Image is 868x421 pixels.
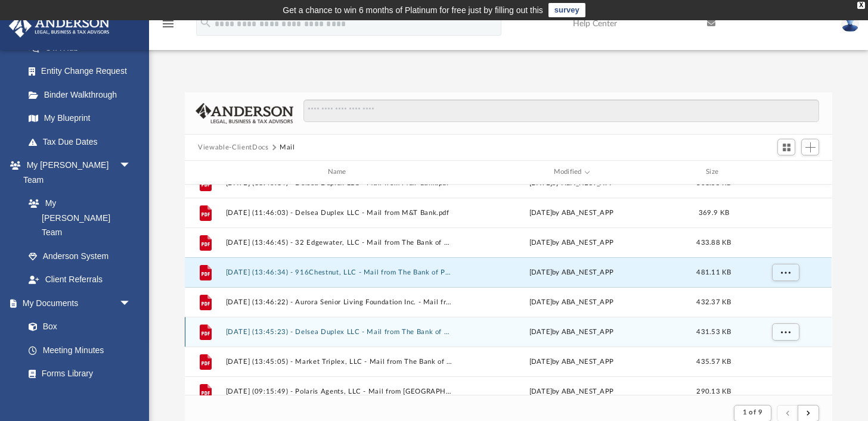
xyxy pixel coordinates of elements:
div: [DATE] by ABA_NEST_APP [458,297,685,307]
div: [DATE] by ABA_NEST_APP [458,237,685,248]
button: More options [772,323,799,341]
button: [DATE] (13:45:05) - Market Triplex, LLC - Mail from The Bank of Princeton.pdf [226,358,453,366]
span: 435.57 KB [697,358,731,364]
button: [DATE] (11:46:14) - Delsea Duplex LLC - Mail from M&T Bank.pdf [226,179,453,187]
a: survey [548,3,585,17]
div: [DATE] by ABA_NEST_APP [458,356,685,367]
a: My Documentsarrow_drop_down [8,291,143,315]
img: User Pic [841,15,859,32]
i: menu [161,17,175,31]
a: My Blueprint [17,107,143,130]
input: Search files and folders [303,99,819,122]
button: Mail [280,142,295,153]
span: 432.37 KB [697,298,731,305]
div: id [190,167,220,177]
button: [DATE] (09:15:49) - Polaris Agents, LLC - Mail from [GEOGRAPHIC_DATA] MUNICIPAL UTILITIES AUTHORI... [226,388,453,395]
a: My [PERSON_NAME] Team [17,192,137,245]
div: close [857,2,865,9]
span: 431.53 KB [697,328,731,335]
div: Get a chance to win 6 months of Platinum for free just by filling out this [283,3,543,17]
div: grid [185,185,832,395]
a: Box [17,315,137,339]
button: More options [772,263,799,281]
i: search [199,16,212,29]
div: [DATE] by ABA_NEST_APP [458,267,685,277]
div: [DATE] by ABA_NEST_APP [458,207,685,218]
button: [DATE] (13:45:23) - Delsea Duplex LLC - Mail from The Bank of Princeton.pdf [226,328,453,336]
div: [DATE] by ABA_NEST_APP [458,386,685,397]
a: My [PERSON_NAME] Teamarrow_drop_down [8,154,143,192]
div: Modified [458,167,685,177]
div: [DATE] by ABA_NEST_APP [458,177,685,188]
a: Forms Library [17,362,137,386]
span: arrow_drop_down [119,291,143,316]
button: Add [801,139,819,155]
a: Meeting Minutes [17,338,143,362]
span: 481.11 KB [697,269,731,275]
button: Viewable-ClientDocs [198,142,268,153]
span: 433.88 KB [697,239,731,245]
div: Size [690,167,738,177]
div: id [743,167,827,177]
a: Client Referrals [17,268,143,292]
span: arrow_drop_down [119,154,143,178]
span: 290.13 KB [697,388,731,394]
button: [DATE] (13:46:22) - Aurora Senior Living Foundation Inc. - Mail from The Bank of Princeton.pdf [226,298,453,306]
a: Entity Change Request [17,60,149,83]
a: Anderson System [17,244,143,268]
a: Tax Due Dates [17,130,149,154]
img: Anderson Advisors Platinum Portal [5,14,113,38]
a: Binder Walkthrough [17,83,149,107]
button: Switch to Grid View [777,139,795,155]
div: [DATE] by ABA_NEST_APP [458,326,685,337]
div: Name [225,167,452,177]
a: menu [161,23,175,31]
span: 361.55 KB [697,179,731,186]
button: [DATE] (13:46:45) - 32 Edgewater, LLC - Mail from The Bank of Princeton.pdf [226,239,453,247]
span: 369.9 KB [699,209,729,216]
span: 1 of 9 [743,409,762,416]
button: [DATE] (13:46:34) - 916Chestnut, LLC - Mail from The Bank of Princeton.pdf [226,269,453,276]
button: [DATE] (11:46:03) - Delsea Duplex LLC - Mail from M&T Bank.pdf [226,209,453,217]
